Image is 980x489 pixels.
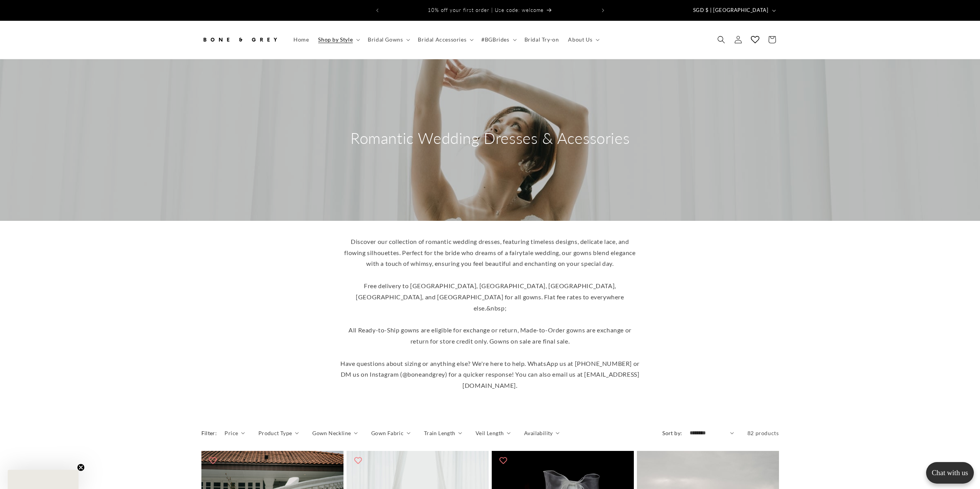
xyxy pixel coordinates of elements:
span: Product Type [258,429,292,437]
span: Bridal Gowns [368,36,403,43]
img: Bone and Grey Bridal [201,31,278,48]
summary: Gown Fabric (0 selected) [371,429,410,437]
span: Train Length [424,429,456,437]
summary: Search [713,31,730,48]
summary: #BGBrides [477,32,519,48]
p: Chat with us [926,469,974,477]
summary: Bridal Gowns [363,32,413,48]
span: Availability [524,429,553,437]
span: SGD $ | [GEOGRAPHIC_DATA] [693,7,769,14]
label: Sort by: [662,430,682,436]
summary: Gown Neckline (0 selected) [312,429,358,437]
span: Home [293,36,309,43]
h2: Romantic Wedding Dresses & Acessories [350,128,630,148]
a: Home [289,32,313,48]
button: Previous announcement [369,3,386,18]
button: Next announcement [595,3,611,18]
span: Discover our collection of romantic wedding dresses, featuring timeless designs, delicate lace, a... [340,238,640,389]
a: Bridal Try-on [520,32,564,48]
span: Bridal Accessories [418,36,466,43]
a: Bone and Grey Bridal [198,28,281,51]
button: SGD $ | [GEOGRAPHIC_DATA] [689,3,779,18]
span: Gown Fabric [371,429,404,437]
summary: Veil Length (0 selected) [476,429,511,437]
summary: About Us [563,32,603,48]
button: Add to wishlist [350,453,366,468]
span: #BGBrides [481,36,509,43]
summary: Shop by Style [313,32,363,48]
span: Shop by Style [318,36,353,43]
h2: Filter: [201,429,217,437]
button: Open chatbox [926,462,974,484]
span: About Us [568,36,592,43]
span: 82 products [747,430,779,436]
summary: Train Length (0 selected) [424,429,462,437]
span: Gown Neckline [312,429,351,437]
button: Add to wishlist [496,453,511,468]
span: Bridal Try-on [524,36,559,43]
span: 10% off your first order | Use code: welcome [428,7,544,13]
span: Veil Length [476,429,504,437]
span: Price [224,429,238,437]
summary: Bridal Accessories [413,32,477,48]
summary: Product Type (0 selected) [258,429,299,437]
button: Close teaser [77,464,85,471]
summary: Price [224,429,245,437]
summary: Availability (0 selected) [524,429,560,437]
div: Close teaser [8,470,79,489]
button: Add to wishlist [205,453,221,468]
